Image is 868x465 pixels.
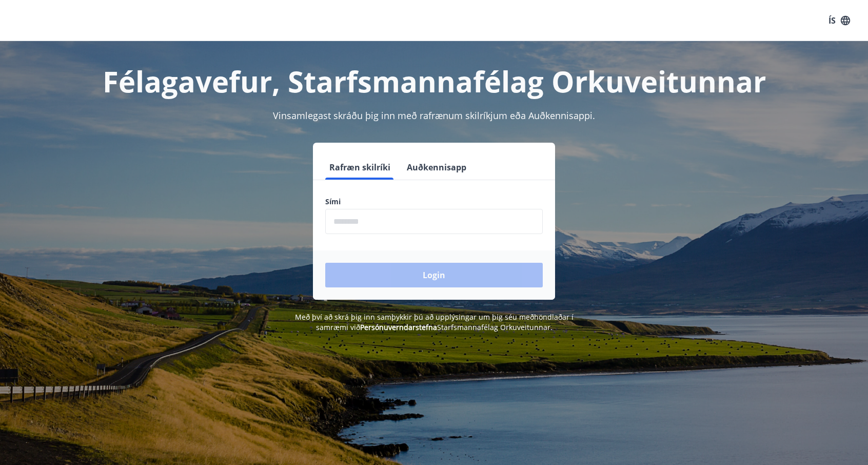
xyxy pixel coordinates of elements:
span: Vinsamlegast skráðu þig inn með rafrænum skilríkjum eða Auðkennisappi. [273,109,595,122]
span: Með því að skrá þig inn samþykkir þú að upplýsingar um þig séu meðhöndlaðar í samræmi við Starfsm... [295,312,574,332]
button: Auðkennisapp [403,155,470,180]
button: Rafræn skilríki [325,155,394,180]
h1: Félagavefur, Starfsmannafélag Orkuveitunnar [77,62,791,101]
a: Persónuverndarstefna [360,322,437,332]
label: Sími [325,197,543,207]
button: ÍS [823,11,856,30]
